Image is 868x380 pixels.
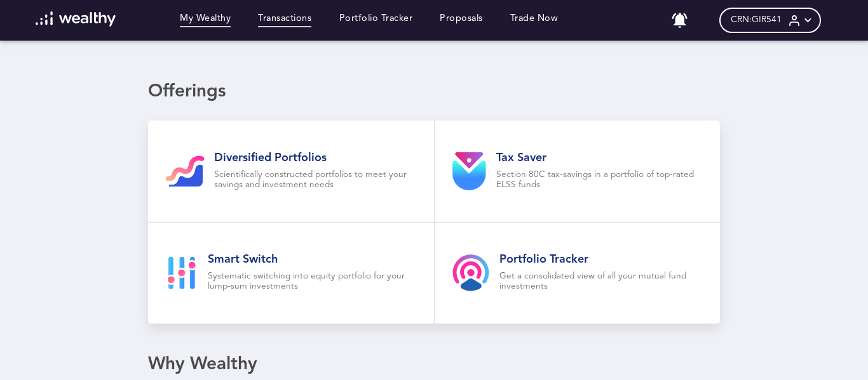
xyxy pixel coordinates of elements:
[339,13,413,27] a: Portfolio Tracker
[166,156,204,187] img: gi-goal-icon.svg
[496,170,703,190] p: Section 80C tax-savings in a portfolio of top-rated ELSS funds
[452,254,489,291] img: product-tracker.svg
[452,152,486,190] img: product-tax.svg
[148,223,434,324] a: Smart SwitchSystematic switching into equity portfolio for your lump-sum investments
[214,170,416,190] p: Scientifically constructed portfolios to meet your savings and investment needs
[499,252,703,266] h2: Portfolio Tracker
[435,121,721,222] a: Tax SaverSection 80C tax-savings in a portfolio of top-rated ELSS funds
[148,121,434,222] a: Diversified PortfoliosScientifically constructed portfolios to meet your savings and investment n...
[499,272,703,292] p: Get a consolidated view of all your mutual fund investments
[214,151,416,165] h2: Diversified Portfolios
[148,354,720,376] div: Why Wealthy
[731,15,782,25] span: CRN: GIR541
[510,13,559,27] a: Trade Now
[440,13,483,27] a: Proposals
[435,223,721,324] a: Portfolio TrackerGet a consolidated view of all your mutual fund investments
[36,11,116,27] img: wl-logo-white.svg
[148,81,720,103] div: Offerings
[166,257,198,289] img: smart-goal-icon.svg
[496,151,703,165] h2: Tax Saver
[258,13,311,27] a: Transactions
[180,13,231,27] a: My Wealthy
[208,272,416,292] p: Systematic switching into equity portfolio for your lump-sum investments
[208,252,416,266] h2: Smart Switch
